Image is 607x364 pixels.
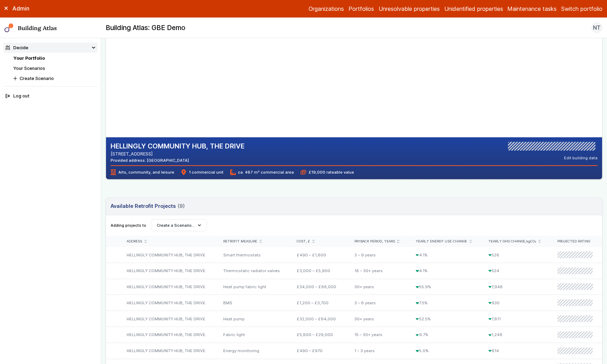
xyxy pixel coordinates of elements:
img: main-0bbd2752.svg [5,23,14,32]
span: Yearly energy use change [416,239,467,244]
span: Yearly GHG change, [488,239,536,244]
a: Unidentified properties [444,5,503,13]
h2: Building Atlas: GBE Demo [106,23,185,32]
div: 5.0% [409,343,482,359]
span: 1 commercial unit [181,169,223,175]
div: Provided address: [GEOGRAPHIC_DATA] [111,158,245,163]
div: Projected rating [557,239,595,244]
address: [STREET_ADDRESS] [111,151,245,157]
div: £490 – £1,600 [290,247,348,263]
div: 1 – 3 years [348,343,409,359]
div: 524 [482,263,551,279]
div: 7,948 [482,279,551,295]
a: Your Portfolio [13,56,45,61]
div: 18 – 30+ years [348,263,409,279]
button: Edit building data [564,155,598,161]
span: Adding projects to [111,223,146,228]
button: NT [591,22,602,33]
span: Payback period, years [354,239,395,244]
div: Fabric light [217,327,290,343]
button: Create a Scenario… [151,219,207,231]
a: Unresolvable properties [379,5,440,13]
div: BMS [217,295,290,311]
div: HELLINGLY COMMUNITY HUB, THE DRIVE [120,263,217,279]
div: 3 – 8 years [348,295,409,311]
div: £32,000 – £64,000 [290,311,348,327]
div: 1,246 [482,327,551,343]
div: Decide [6,44,28,51]
div: £3,000 – £5,900 [290,263,348,279]
summary: Decide [3,43,98,53]
span: kgCO₂ [526,239,536,243]
div: 4.1% [409,263,482,279]
div: 4.1% [409,247,482,263]
button: Switch portfolio [561,5,602,13]
div: £34,000 – £86,000 [290,279,348,295]
div: HELLINGLY COMMUNITY HUB, THE DRIVE [120,311,217,327]
button: Create Scenario [11,73,98,83]
div: HELLINGLY COMMUNITY HUB, THE DRIVE [120,327,217,343]
div: HELLINGLY COMMUNITY HUB, THE DRIVE [120,279,217,295]
a: Your Scenarios [13,66,45,71]
div: 9.7% [409,327,482,343]
div: 30+ years [348,311,409,327]
div: Heat pump fabric light [217,279,290,295]
span: Cost, £ [297,239,310,244]
div: 7,611 [482,311,551,327]
span: (9) [178,202,185,210]
div: £1,200 – £3,700 [290,295,348,311]
div: Heat pump [217,311,290,327]
a: Maintenance tasks [507,5,557,13]
span: Arts, community, and leisure [111,169,174,175]
div: 15 – 30+ years [348,327,409,343]
div: 930 [482,295,551,311]
div: 7.5% [409,295,482,311]
div: 55.9% [409,279,482,295]
span: £19,000 rateable value [301,169,354,175]
div: 614 [482,343,551,359]
a: Portfolios [348,5,374,13]
a: Organizations [309,5,344,13]
div: HELLINGLY COMMUNITY HUB, THE DRIVE [120,295,217,311]
span: NT [593,23,601,32]
div: HELLINGLY COMMUNITY HUB, THE DRIVE [120,343,217,359]
div: Smart thermostats [217,247,290,263]
div: HELLINGLY COMMUNITY HUB, THE DRIVE [120,247,217,263]
div: 52.5% [409,311,482,327]
span: ca. 487 m² commercial area [230,169,294,175]
button: Log out [3,91,98,101]
div: £490 – £970 [290,343,348,359]
span: Address [127,239,142,244]
h2: HELLINGLY COMMUNITY HUB, THE DRIVE [111,142,245,151]
div: £5,800 – £29,000 [290,327,348,343]
span: Retrofit measure [223,239,257,244]
div: 30+ years [348,279,409,295]
div: 526 [482,247,551,263]
div: Thermostatic radiator valves [217,263,290,279]
div: 3 – 9 years [348,247,409,263]
div: Energy monitoring [217,343,290,359]
h3: Available Retrofit Projects [111,202,185,210]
